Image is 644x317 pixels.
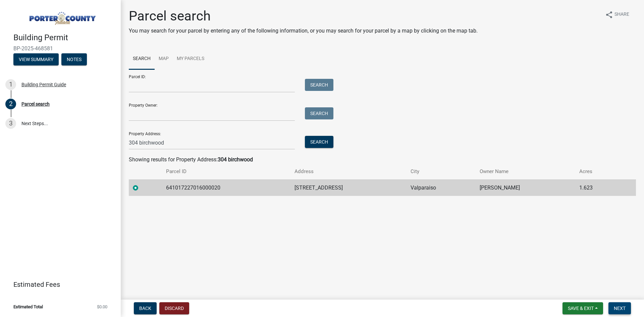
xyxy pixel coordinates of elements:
span: $0.00 [97,305,107,309]
h4: Building Permit [13,33,115,43]
button: Discard [159,302,189,314]
span: Back [139,306,151,311]
img: Porter County, Indiana [13,7,110,26]
button: Search [305,79,333,91]
th: Parcel ID [162,164,290,179]
th: City [407,164,476,179]
button: Save & Exit [562,302,603,314]
span: BP-2025-468581 [13,45,107,52]
div: 1 [5,79,16,90]
td: Valparaiso [407,179,476,196]
button: Notes [61,53,87,65]
th: Address [290,164,407,179]
i: share [605,11,613,19]
span: Save & Exit [568,306,594,311]
td: [PERSON_NAME] [476,179,575,196]
td: 641017227016000020 [162,179,290,196]
strong: 304 birchwood [218,156,253,163]
button: Next [608,302,631,314]
th: Owner Name [476,164,575,179]
span: Next [614,306,626,311]
div: Parcel search [21,102,50,106]
wm-modal-confirm: Summary [13,57,59,62]
a: Map [155,48,173,70]
h1: Parcel search [129,8,478,24]
button: Search [305,136,333,148]
a: Search [129,48,155,70]
div: Building Permit Guide [21,82,66,87]
button: shareShare [600,8,635,21]
wm-modal-confirm: Notes [61,57,87,62]
span: Estimated Total [13,305,43,309]
td: 1.623 [575,179,620,196]
div: Showing results for Property Address: [129,156,636,164]
button: Back [134,302,157,314]
button: View Summary [13,53,59,65]
div: 2 [5,99,16,109]
div: 3 [5,118,16,129]
a: My Parcels [173,48,208,70]
p: You may search for your parcel by entering any of the following information, or you may search fo... [129,27,478,35]
button: Search [305,107,333,119]
th: Acres [575,164,620,179]
a: Estimated Fees [5,278,110,291]
span: Share [614,11,629,19]
td: [STREET_ADDRESS] [290,179,407,196]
